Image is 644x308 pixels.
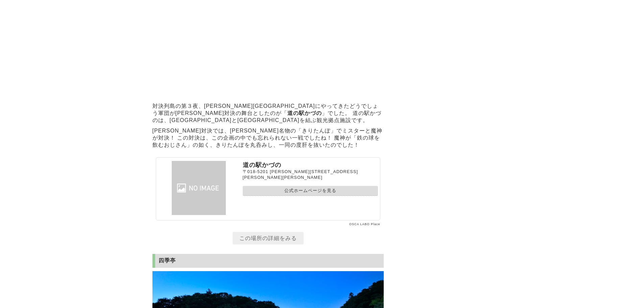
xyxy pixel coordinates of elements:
strong: 道の駅かづの [287,110,322,116]
a: 公式ホームページを見る [243,186,378,196]
a: この場所の詳細をみる [233,232,304,244]
span: [PERSON_NAME][STREET_ADDRESS][PERSON_NAME][PERSON_NAME] [243,169,358,180]
p: 対決列島の第３夜、[PERSON_NAME][GEOGRAPHIC_DATA]にやってきたどうでしょう軍団が[PERSON_NAME]対決の舞台としたのが「 」でした。 道の駅かづのは、[GEO... [152,101,384,126]
p: [PERSON_NAME]対決では、[PERSON_NAME]名物の「きりたんぽ」でミスターと魔神が対決！ この対決は、この企画の中でも忘れられない一戦でしたね！ 魔神が「鉄の球を飲むおじさん」... [152,126,384,150]
img: 道の駅かづの [158,161,239,215]
span: 〒018-5201 [243,169,268,174]
p: 道の駅かづの [243,161,378,169]
a: OSCA LABO Place [349,222,380,226]
h2: 四季亭 [152,254,384,268]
